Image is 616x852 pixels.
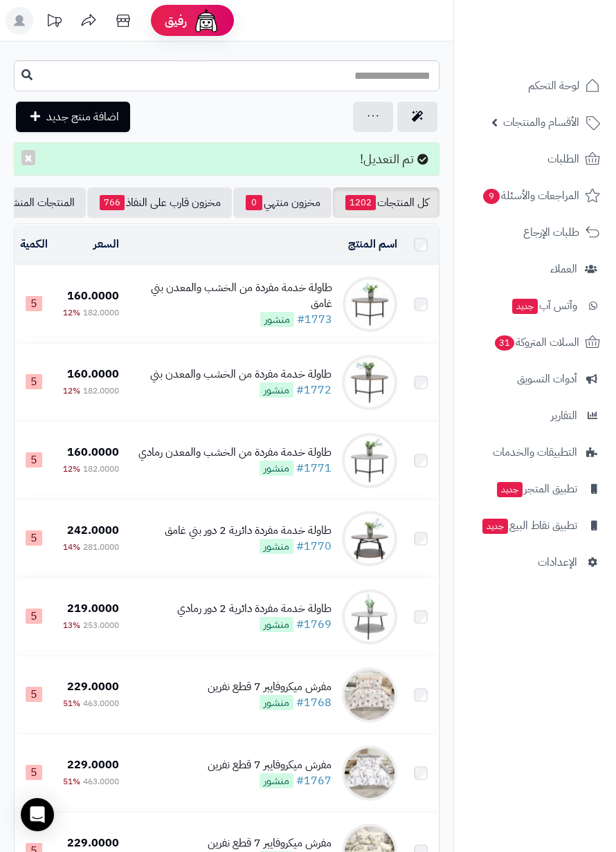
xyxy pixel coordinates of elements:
span: 5 [26,765,42,780]
img: طاولة خدمة مفردة دائرية 2 دور رمادي [342,589,397,645]
span: 5 [26,452,42,467]
span: 12% [63,463,80,475]
span: جديد [512,299,538,314]
span: 463.0000 [83,697,119,710]
img: مفرش ميكروفايبر 7 قطع نفرين [342,745,397,801]
span: منشور [260,382,293,398]
span: اضافة منتج جديد [46,109,119,125]
a: أدوات التسويق [462,362,608,396]
a: تطبيق نقاط البيعجديد [462,509,608,542]
span: الأقسام والمنتجات [503,113,579,132]
span: تطبيق نقاط البيع [481,516,577,535]
span: 51% [63,775,80,788]
span: 229.0000 [67,678,119,695]
span: العملاء [550,259,577,279]
span: منشور [260,312,294,327]
span: 160.0000 [67,444,119,461]
a: #1767 [296,772,332,789]
span: الإعدادات [538,553,577,572]
a: السعر [93,236,119,252]
img: طاولة خدمة مفردة من الخشب والمعدن بني [342,355,397,410]
div: مفرش ميكروفايبر 7 قطع نفرين [208,757,332,773]
span: 229.0000 [67,757,119,773]
a: الكمية [20,236,48,252]
span: 5 [26,374,42,389]
span: أدوات التسويق [517,369,577,389]
span: 160.0000 [67,366,119,382]
span: رفيق [165,12,187,29]
img: طاولة خدمة مفردة من الخشب والمعدن رمادي [342,433,397,488]
span: تطبيق المتجر [496,479,577,499]
div: مفرش ميكروفايبر 7 قطع نفرين [208,835,332,851]
span: 14% [63,541,80,553]
a: الطلبات [462,142,608,176]
span: جديد [497,482,523,497]
span: 253.0000 [83,619,119,631]
span: التطبيقات والخدمات [493,443,577,462]
img: logo-2.png [522,37,603,66]
img: طاولة خدمة مفردة من الخشب والمعدن بني غامق [343,277,397,332]
span: 160.0000 [67,288,119,304]
span: 463.0000 [83,775,119,788]
span: 229.0000 [67,835,119,851]
a: العملاء [462,252,608,286]
span: منشور [260,773,293,788]
a: اضافة منتج جديد [16,102,130,132]
span: 5 [26,609,42,624]
a: الإعدادات [462,546,608,579]
span: السلات المتروكة [493,333,579,352]
span: منشور [260,539,293,554]
span: 182.0000 [83,463,119,475]
span: منشور [260,617,293,632]
div: Open Intercom Messenger [21,798,54,831]
span: طلبات الإرجاع [523,223,579,242]
div: طاولة خدمة مفردة دائرية 2 دور رمادي [177,601,332,617]
span: 51% [63,697,80,710]
span: 5 [26,530,42,546]
img: مفرش ميكروفايبر 7 قطع نفرين [342,667,397,723]
span: 31 [495,335,514,351]
a: #1772 [296,382,332,398]
a: التقارير [462,399,608,432]
a: #1771 [296,460,332,476]
span: المراجعات والأسئلة [482,186,579,205]
a: #1769 [296,616,332,633]
a: مخزون قارب على النفاذ766 [87,187,232,218]
span: 182.0000 [83,306,119,319]
a: كل المنتجات1202 [333,187,440,218]
span: 219.0000 [67,600,119,617]
div: طاولة خدمة مفردة دائرية 2 دور بني غامق [165,523,332,539]
span: 182.0000 [83,385,119,397]
span: 242.0000 [67,522,119,539]
a: السلات المتروكة31 [462,326,608,359]
a: وآتس آبجديد [462,289,608,322]
span: لوحة التحكم [528,76,579,95]
span: 766 [100,195,125,210]
span: 281.0000 [83,541,119,553]
span: الطلبات [547,149,579,169]
span: جديد [482,519,508,534]
span: منشور [260,695,293,710]
span: 13% [63,619,80,631]
a: #1770 [296,538,332,555]
img: ai-face.png [192,7,220,35]
span: وآتس آب [511,296,577,315]
div: تم التعديل! [14,142,440,176]
span: 5 [26,296,42,311]
span: منشور [260,461,293,476]
span: 5 [26,687,42,702]
span: 0 [246,195,262,210]
span: 9 [483,189,500,204]
div: طاولة خدمة مفردة من الخشب والمعدن بني [150,367,332,382]
a: تحديثات المنصة [37,7,71,38]
a: #1773 [297,311,332,328]
a: مخزون منتهي0 [233,187,332,218]
a: التطبيقات والخدمات [462,436,608,469]
a: طلبات الإرجاع [462,216,608,249]
a: اسم المنتج [348,236,397,252]
img: طاولة خدمة مفردة دائرية 2 دور بني غامق [342,511,397,566]
a: تطبيق المتجرجديد [462,472,608,506]
div: طاولة خدمة مفردة من الخشب والمعدن بني غامق [130,280,332,312]
span: 1202 [345,195,376,210]
span: التقارير [551,406,577,425]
